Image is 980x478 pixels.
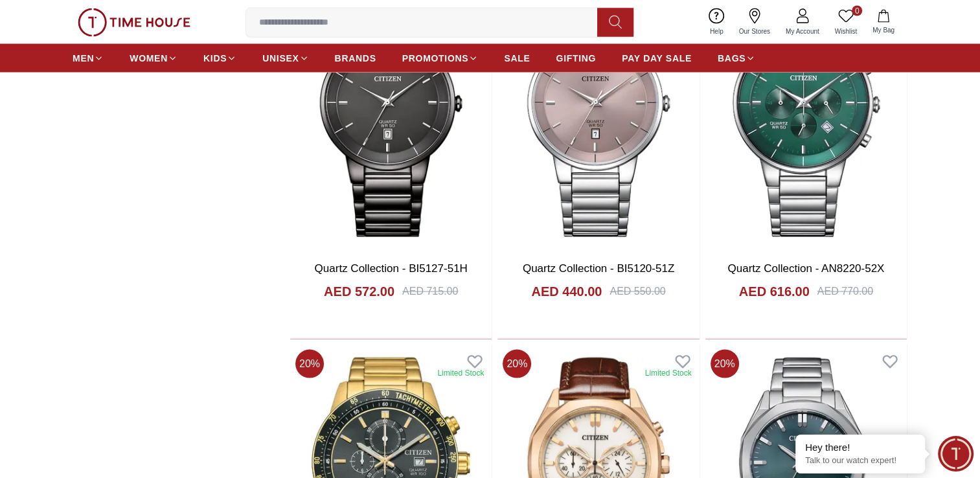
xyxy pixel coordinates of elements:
[727,262,884,274] a: Quartz Collection - AN8220-52X
[335,51,376,64] span: BRANDS
[523,262,674,274] a: Quartz Collection - BI5120-51Z
[827,5,865,38] a: 0Wishlist
[531,282,602,300] h4: AED 440.00
[78,8,190,36] img: ...
[556,46,596,69] a: GIFTING
[867,25,900,34] span: My Bag
[130,46,177,69] a: WOMEN
[556,51,596,64] span: GIFTING
[865,6,902,37] button: My Bag
[504,51,530,64] span: SALE
[718,46,755,69] a: BAGS
[805,441,915,454] div: Hey there!
[504,46,530,69] a: SALE
[830,26,862,36] span: Wishlist
[711,349,739,378] span: 20 %
[805,455,915,466] p: Talk to our watch expert!
[315,262,468,274] a: Quartz Collection - BI5127-51H
[622,51,692,64] span: PAY DAY SALE
[203,51,227,64] span: KIDS
[203,46,236,69] a: KIDS
[610,283,665,299] div: AED 550.00
[335,46,376,69] a: BRANDS
[718,51,746,64] span: BAGS
[73,51,94,64] span: MEN
[402,283,458,299] div: AED 715.00
[731,5,778,38] a: Our Stores
[130,51,168,64] span: WOMEN
[739,282,810,300] h4: AED 616.00
[262,46,308,69] a: UNISEX
[938,436,974,472] div: Chat Widget
[402,46,479,69] a: PROMOTIONS
[73,46,104,69] a: MEN
[295,349,324,378] span: 20 %
[781,26,825,36] span: My Account
[852,5,862,16] span: 0
[402,51,469,64] span: PROMOTIONS
[817,283,873,299] div: AED 770.00
[645,367,692,378] div: Limited Stock
[705,26,729,36] span: Help
[262,51,299,64] span: UNISEX
[324,282,394,300] h4: AED 572.00
[622,46,692,69] a: PAY DAY SALE
[437,367,484,378] div: Limited Stock
[503,349,531,378] span: 20 %
[702,5,731,38] a: Help
[734,26,775,36] span: Our Stores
